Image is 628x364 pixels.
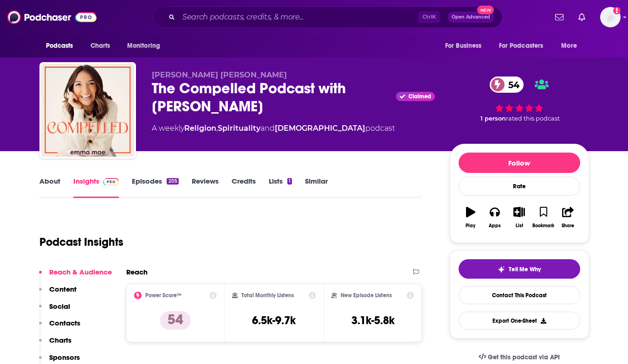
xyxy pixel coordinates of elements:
a: Lists1 [269,177,292,198]
a: InsightsPodchaser Pro [73,177,119,198]
button: Open AdvancedNew [447,12,494,23]
button: Bookmark [531,201,556,234]
a: Religion [184,124,216,133]
a: Similar [305,177,328,198]
span: For Business [445,39,482,52]
button: Export One-Sheet [459,312,580,330]
img: The Compelled Podcast with Emma Mae [41,64,134,157]
button: Content [39,285,77,302]
a: [DEMOGRAPHIC_DATA] [275,124,365,133]
span: Get this podcast via API [488,353,560,361]
span: rated this podcast [506,115,560,122]
p: Content [49,285,77,294]
span: 54 [499,77,524,93]
div: Bookmark [532,223,554,229]
a: About [39,177,60,198]
p: 54 [160,311,191,330]
p: Social [49,302,70,311]
button: Follow [459,153,580,173]
h2: Reach [126,268,148,276]
span: Charts [91,39,110,52]
span: Ctrl K [418,11,440,23]
h3: 3.1k-5.8k [351,313,395,327]
a: Show notifications dropdown [575,9,589,25]
a: Credits [232,177,256,198]
button: open menu [121,37,172,55]
span: Monitoring [127,39,160,52]
button: open menu [439,37,493,55]
p: Contacts [49,319,80,327]
span: [PERSON_NAME] [PERSON_NAME] [152,70,287,79]
button: tell me why sparkleTell Me Why [459,259,580,279]
div: 205 [167,178,178,185]
a: Reviews [192,177,219,198]
div: A weekly podcast [152,123,395,134]
button: Social [39,302,70,319]
button: open menu [39,37,85,55]
img: User Profile [600,7,621,27]
h2: Total Monthly Listens [241,292,294,299]
span: , [216,124,218,133]
span: Podcasts [46,39,73,52]
button: Share [556,201,580,234]
a: Show notifications dropdown [551,9,567,25]
div: Share [562,223,574,229]
span: Claimed [408,94,431,99]
img: Podchaser - Follow, Share and Rate Podcasts [7,8,97,26]
button: List [507,201,531,234]
span: Open Advanced [452,15,490,19]
div: 1 [287,178,292,185]
span: For Podcasters [499,39,544,52]
button: Reach & Audience [39,268,112,285]
img: tell me why sparkle [498,266,505,273]
a: Episodes205 [132,177,178,198]
a: Spirituality [218,124,260,133]
h3: 6.5k-9.7k [252,313,296,327]
button: Charts [39,336,71,353]
button: Apps [483,201,507,234]
p: Reach & Audience [49,268,112,276]
h2: New Episode Listens [341,292,392,299]
span: Logged in as Andrea1206 [600,7,621,27]
p: Sponsors [49,353,80,362]
div: Search podcasts, credits, & more... [153,6,502,28]
div: 54 1 personrated this podcast [450,70,589,128]
h1: Podcast Insights [39,235,123,249]
h2: Power Score™ [145,292,181,299]
button: Play [459,201,483,234]
span: 1 person [480,115,506,122]
div: Apps [489,223,501,229]
div: Play [466,223,475,229]
img: Podchaser Pro [103,178,119,185]
button: Contacts [39,319,80,336]
span: New [477,6,494,14]
a: Charts [84,37,116,55]
button: Show profile menu [600,7,621,27]
a: Contact This Podcast [459,286,580,304]
a: 54 [490,77,524,93]
span: More [561,39,577,52]
input: Search podcasts, credits, & more... [179,10,418,25]
svg: Add a profile image [613,7,621,14]
button: open menu [493,37,557,55]
div: Rate [459,177,580,196]
button: open menu [555,37,589,55]
span: Tell Me Why [509,266,541,273]
div: List [516,223,523,229]
span: and [260,124,275,133]
p: Charts [49,336,71,345]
